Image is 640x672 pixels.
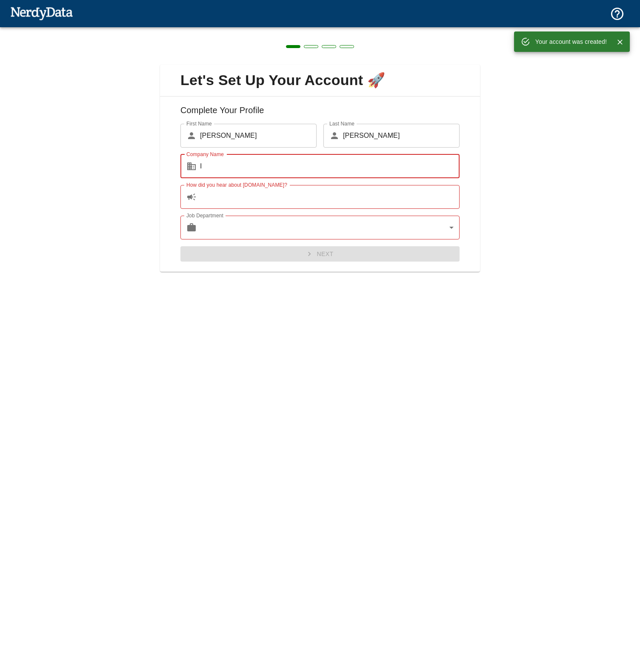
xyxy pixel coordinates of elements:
[167,71,473,89] span: Let's Set Up Your Account 🚀
[186,212,223,219] label: Job Department
[186,120,212,127] label: First Name
[605,1,630,26] button: Support and Documentation
[10,5,73,22] img: NerdyData.com
[167,103,473,124] h6: Complete Your Profile
[329,120,354,127] label: Last Name
[614,36,626,48] button: Close
[535,34,607,49] div: Your account was created!
[186,151,224,158] label: Company Name
[186,181,287,188] label: How did you hear about [DOMAIN_NAME]?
